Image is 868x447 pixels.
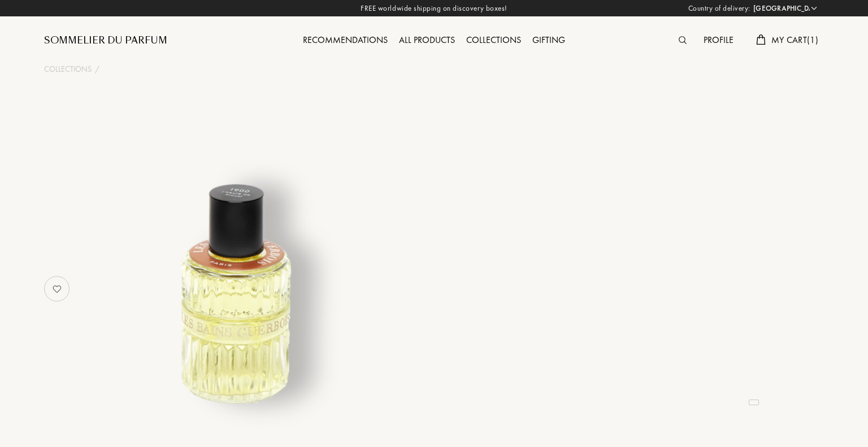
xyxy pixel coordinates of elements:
[461,34,527,46] a: Collections
[527,33,571,48] div: Gifting
[297,34,393,46] a: Recommendations
[44,34,167,47] a: Sommelier du Parfum
[771,34,818,46] span: My Cart ( 1 )
[527,34,571,46] a: Gifting
[698,33,739,48] div: Profile
[679,36,687,44] img: search_icn.svg
[99,144,379,423] img: undefined undefined
[688,3,750,14] span: Country of delivery:
[95,63,99,75] div: /
[756,34,765,45] img: cart.svg
[461,33,527,48] div: Collections
[393,33,461,48] div: All products
[393,34,461,46] a: All products
[44,63,92,75] a: Collections
[46,277,68,300] img: no_like_p.png
[698,34,739,46] a: Profile
[297,33,393,48] div: Recommendations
